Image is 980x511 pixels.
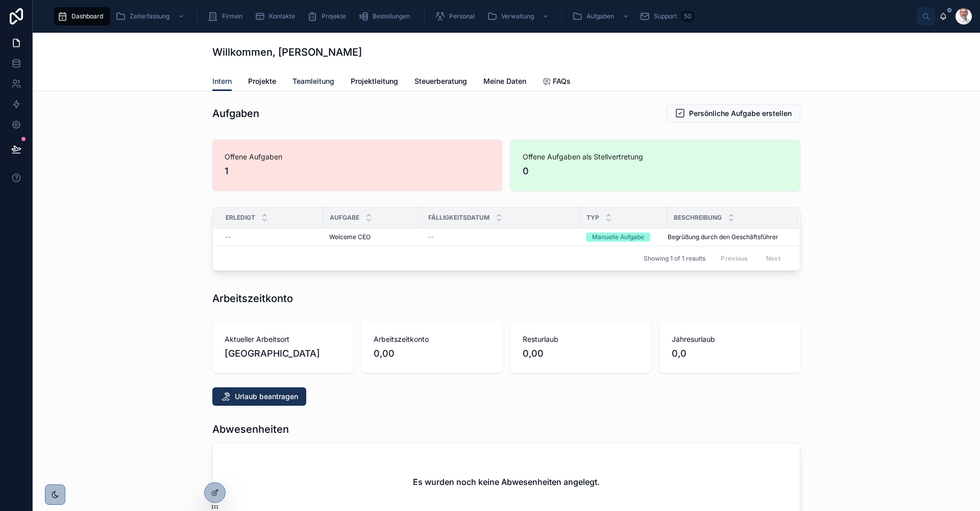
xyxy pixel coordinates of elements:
a: -- [225,233,317,241]
span: Zeiterfassung [130,12,169,20]
a: Zeiterfassung [112,7,190,26]
span: Intern [212,76,232,86]
button: Urlaub beantragen [212,387,306,406]
h1: Willkommen, [PERSON_NAME] [212,45,362,59]
span: Projekte [248,76,276,86]
span: Urlaub beantragen [235,391,298,402]
h1: Arbeitszeitkonto [212,291,293,306]
a: Aufgaben [569,7,634,26]
a: Support50 [636,7,698,26]
a: Bestellungen [355,7,417,26]
span: 0,0 [672,346,788,361]
a: Begrüßung durch den Geschäftsführer [668,233,787,241]
a: Steuerberatung [414,72,467,92]
span: Aufgaben [586,12,614,20]
span: 1 [225,164,490,178]
a: Projekte [304,7,353,26]
span: Typ [586,214,599,222]
div: Manuelle Aufgabe [592,233,644,242]
span: Showing 1 of 1 results [644,254,705,263]
span: Support [654,12,677,20]
span: Jahresurlaub [672,334,788,344]
a: Projekte [248,72,276,92]
span: Verwaltung [501,12,534,20]
span: Resturlaub [523,334,639,344]
div: scrollable content [49,5,917,28]
span: Arbeitszeitkonto [374,334,490,344]
span: 0 [523,164,788,178]
span: Kontakte [269,12,295,20]
span: Beschreibung [674,214,722,222]
span: Dashboard [71,12,103,20]
span: Steuerberatung [414,76,467,86]
span: Projekte [322,12,346,20]
span: Projektleitung [351,76,398,86]
span: Begrüßung durch den Geschäftsführer [668,233,778,241]
span: Offene Aufgaben [225,152,490,162]
span: Erledigt [226,214,255,222]
a: Intern [212,72,232,91]
a: Manuelle Aufgabe [586,233,661,242]
span: Teamleitung [292,76,334,86]
a: Projektleitung [351,72,398,92]
a: Meine Daten [483,72,526,92]
span: -- [428,233,434,241]
a: Welcome CEO [329,233,415,241]
a: Personal [432,7,482,26]
span: Persönliche Aufgabe erstellen [689,108,792,119]
span: Offene Aufgaben als Stellvertretung [523,152,788,162]
span: -- [225,233,231,241]
a: Dashboard [54,7,110,26]
a: -- [428,233,574,241]
a: Verwaltung [484,7,554,26]
div: 50 [681,10,695,22]
span: Firmen [222,12,242,20]
span: Aktueller Arbeitsort [225,334,341,344]
span: Fälligkeitsdatum [428,214,489,222]
span: 0,00 [523,346,639,361]
span: Welcome CEO [329,233,371,241]
span: 0,00 [374,346,490,361]
button: Persönliche Aufgabe erstellen [666,104,800,123]
h2: Es wurden noch keine Abwesenheiten angelegt. [413,476,600,488]
a: FAQs [543,72,571,92]
a: Teamleitung [292,72,334,92]
span: Meine Daten [483,76,526,86]
h1: Aufgaben [212,106,259,121]
span: Aufgabe [330,214,359,222]
span: [GEOGRAPHIC_DATA] [225,346,341,361]
h1: Abwesenheiten [212,422,289,436]
span: FAQs [553,76,571,86]
span: Bestellungen [373,12,410,20]
a: Firmen [205,7,250,26]
span: Personal [449,12,475,20]
a: Kontakte [252,7,302,26]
